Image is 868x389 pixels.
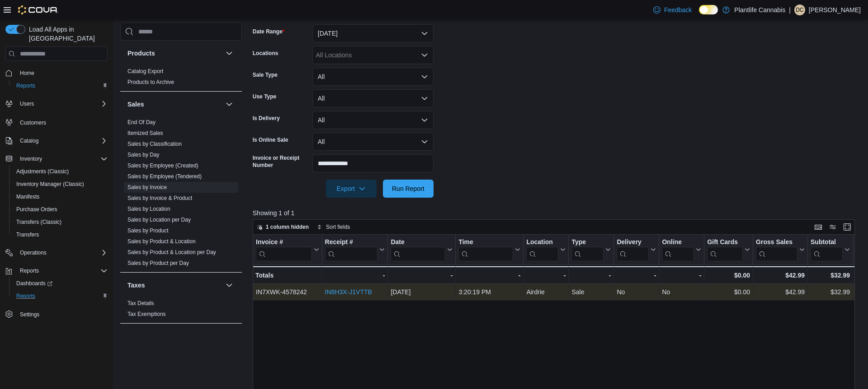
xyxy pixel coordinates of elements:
[2,264,111,277] button: Reports
[16,67,108,79] span: Home
[13,229,42,240] a: Transfers
[391,238,445,261] div: Date
[313,222,354,232] button: Sort fields
[127,238,196,245] span: Sales by Product & Location
[16,265,108,276] span: Reports
[16,98,38,109] button: Users
[16,168,69,175] span: Adjustments (Classic)
[16,135,42,146] button: Catalog
[458,270,520,281] div: -
[127,152,160,158] a: Sales by Day
[312,68,434,86] button: All
[458,287,520,297] div: 3:20:19 PM
[421,51,428,59] button: Open list of options
[253,208,861,218] p: Showing 1 of 1
[325,270,385,281] div: -
[526,270,566,281] div: -
[391,238,453,261] button: Date
[256,287,319,297] div: IN7XWK-4578242
[127,281,222,290] button: Taxes
[383,180,434,198] button: Run Report
[617,287,656,297] div: No
[571,287,611,297] div: Sale
[25,25,108,43] span: Load All Apps in [GEOGRAPHIC_DATA]
[734,5,785,15] p: Plantlife Cannabis
[13,179,108,190] span: Inventory Manager (Classic)
[20,119,46,126] span: Customers
[13,80,108,91] span: Reports
[526,238,558,247] div: Location
[392,184,425,193] span: Run Report
[13,80,39,91] a: Reports
[2,134,111,147] button: Catalog
[127,227,169,234] span: Sales by Product
[16,153,46,164] button: Inventory
[811,238,843,261] div: Subtotal
[16,153,108,164] span: Inventory
[253,71,278,79] label: Sale Type
[2,153,111,165] button: Inventory
[127,206,170,212] a: Sales by Location
[253,93,276,100] label: Use Type
[9,216,111,228] button: Transfers (Classic)
[16,247,108,258] span: Operations
[699,5,718,14] input: Dark Mode
[120,298,242,323] div: Taxes
[16,82,35,89] span: Reports
[9,228,111,241] button: Transfers
[811,287,850,297] div: $32.99
[16,247,50,258] button: Operations
[127,260,189,266] a: Sales by Product per Day
[13,191,108,202] span: Manifests
[127,259,189,267] span: Sales by Product per Day
[13,179,88,190] a: Inventory Manager (Classic)
[20,100,34,107] span: Users
[127,100,222,109] button: Sales
[20,69,34,77] span: Home
[331,180,371,198] span: Export
[13,191,43,202] a: Manifests
[9,277,111,290] a: Dashboards
[13,204,61,215] a: Purchase Orders
[842,222,853,232] button: Enter fullscreen
[127,49,222,58] button: Products
[617,238,656,261] button: Delivery
[325,238,377,247] div: Receipt #
[127,79,174,86] span: Products to Archive
[127,173,202,180] span: Sales by Employee (Tendered)
[811,270,850,281] div: $32.99
[756,238,805,261] button: Gross Sales
[617,238,649,247] div: Delivery
[9,79,111,92] button: Reports
[127,310,166,318] span: Tax Exemptions
[827,222,838,232] button: Display options
[312,24,434,42] button: [DATE]
[9,190,111,203] button: Manifests
[127,49,155,58] h3: Products
[707,238,750,261] button: Gift Cards
[2,246,111,259] button: Operations
[127,300,154,307] span: Tax Details
[458,238,520,261] button: Time
[253,154,309,169] label: Invoice or Receipt Number
[127,119,156,126] span: End Of Day
[796,5,803,15] span: DC
[662,287,701,297] div: No
[794,5,805,15] div: Dalton Callaghan
[127,195,192,201] a: Sales by Invoice & Product
[325,238,385,261] button: Receipt #
[16,181,84,188] span: Inventory Manager (Classic)
[127,238,196,245] a: Sales by Product & Location
[127,184,167,190] a: Sales by Invoice
[20,267,39,274] span: Reports
[325,288,372,296] a: IN8H3X-J1VTTB
[312,111,434,129] button: All
[253,50,278,57] label: Locations
[571,270,611,281] div: -
[571,238,604,247] div: Type
[20,155,42,162] span: Inventory
[256,238,312,261] div: Invoice #
[458,238,513,247] div: Time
